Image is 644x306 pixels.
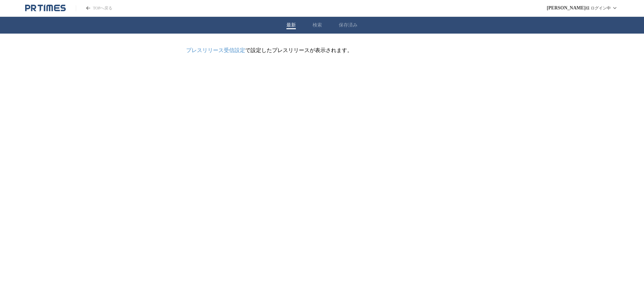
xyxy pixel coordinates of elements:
[25,4,66,12] a: PR TIMESのトップページはこちら
[547,5,586,11] span: [PERSON_NAME]
[186,47,245,53] a: プレスリリース受信設定
[186,47,458,54] p: で設定したプレスリリースが表示されます。
[76,5,112,11] a: PR TIMESのトップページはこちら
[286,22,296,28] button: 最新
[313,22,322,28] button: 検索
[339,22,358,28] button: 保存済み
